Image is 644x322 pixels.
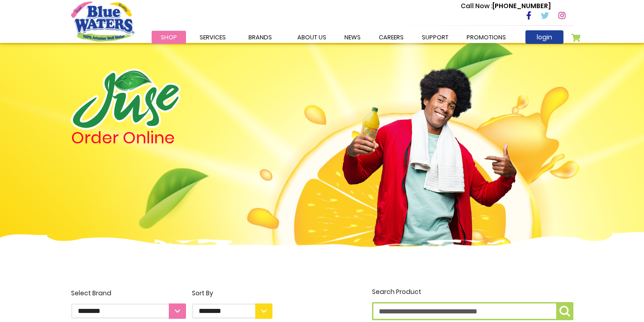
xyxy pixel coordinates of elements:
[341,52,518,246] img: man.png
[461,1,551,11] p: [PHONE_NUMBER]
[71,130,272,146] h4: Order Online
[335,31,370,44] a: News
[200,33,226,42] span: Services
[192,303,272,319] select: Sort By
[161,33,177,42] span: Shop
[248,33,272,42] span: Brands
[458,31,515,44] a: Promotions
[71,289,186,319] label: Select Brand
[288,31,335,44] a: about us
[192,289,272,298] div: Sort By
[370,31,413,44] a: careers
[71,303,186,319] select: Select Brand
[461,1,492,10] span: Call Now :
[372,302,573,320] input: Search Product
[71,69,181,130] img: logo
[525,30,563,44] a: login
[559,306,570,317] img: search-icon.png
[413,31,458,44] a: support
[556,302,573,320] button: Search Product
[71,1,134,41] a: store logo
[372,287,573,320] label: Search Product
